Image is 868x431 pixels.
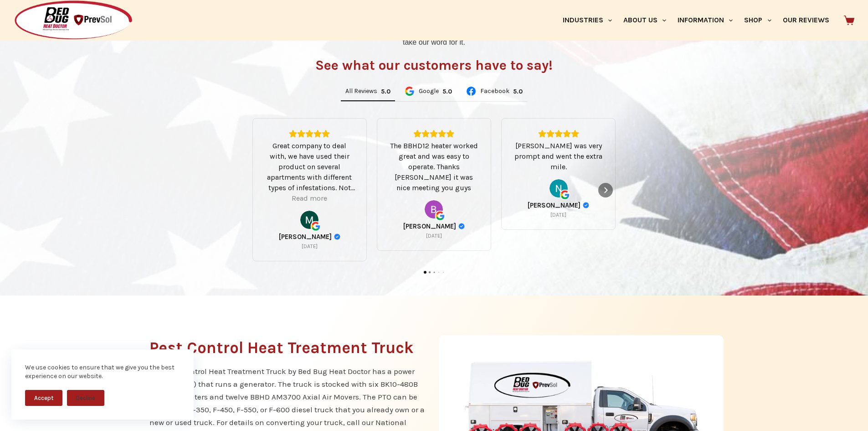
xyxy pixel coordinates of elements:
[528,201,580,209] span: [PERSON_NAME]
[442,88,452,95] div: Rating: 5.0 out of 5
[513,130,604,138] div: Rating: 5.0 out of 5
[426,232,442,239] div: [DATE]
[550,211,566,218] div: [DATE]
[381,88,390,95] div: 5.0
[388,140,480,193] div: The BBHD12 heater worked great and was easy to operate. Thanks [PERSON_NAME] it was nice meeting ...
[300,211,318,229] a: View on Google
[25,363,180,381] div: We use cookies to ensure that we give you the best experience on our website.
[388,130,480,138] div: Rating: 5.0 out of 5
[256,183,270,197] div: Previous
[442,88,452,95] div: 5.0
[345,88,377,94] span: All Reviews
[403,222,456,230] span: [PERSON_NAME]
[252,118,616,262] div: Carousel
[264,140,355,193] div: Great company to deal with, we have used their product on several apartments with different types...
[425,200,443,218] img: Bonnie handley
[425,200,443,218] a: View on Google
[513,140,604,172] div: [PERSON_NAME] was very prompt and went the extra mile.
[403,222,465,230] a: Review by Bonnie handley
[550,179,568,197] img: Nathan Diers
[292,193,327,203] div: Read more
[264,130,355,138] div: Rating: 5.0 out of 5
[302,243,318,250] div: [DATE]
[513,88,523,95] div: Rating: 5.0 out of 5
[67,390,104,406] button: Decline
[550,179,568,197] a: View on Google
[480,88,509,94] span: Facebook
[279,233,340,241] a: Review by Michael Dineen
[513,88,523,95] div: 5.0
[300,211,318,229] img: Michael Dineen
[7,4,35,31] button: Open LiveChat chat widget
[381,88,390,95] div: Rating: 5.0 out of 5
[315,58,553,72] h3: See what our customers have to say!
[419,88,439,94] span: Google
[334,234,340,240] div: Verified Customer
[149,340,425,356] h2: Pest Control Heat Treatment Truck
[25,390,62,406] button: Accept
[598,183,613,197] div: Next
[528,201,589,209] a: Review by Nathan Diers
[279,233,332,241] span: [PERSON_NAME]
[458,223,465,229] div: Verified Customer
[583,202,589,208] div: Verified Customer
